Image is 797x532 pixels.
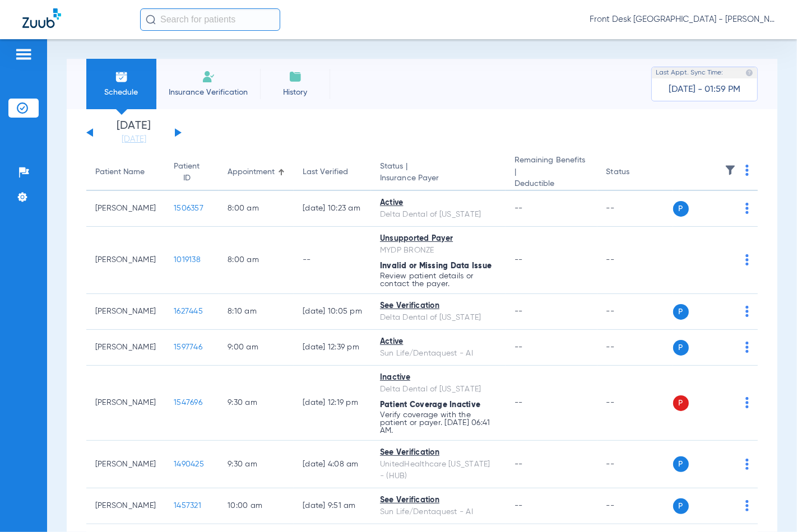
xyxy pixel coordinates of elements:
[303,166,348,178] div: Last Verified
[95,166,156,178] div: Patient Name
[380,411,497,435] p: Verify coverage with the patient or payer. [DATE] 06:41 AM.
[174,399,202,407] span: 1547696
[597,227,673,294] td: --
[219,191,294,227] td: 8:00 AM
[673,395,689,411] span: P
[95,166,145,178] div: Patient Name
[745,165,749,176] img: group-dot-blue.svg
[219,330,294,366] td: 9:00 AM
[597,441,673,488] td: --
[228,166,275,178] div: Appointment
[371,155,506,191] th: Status |
[656,67,723,78] span: Last Appt. Sync Time:
[597,294,673,330] td: --
[590,14,775,25] span: Front Desk [GEOGRAPHIC_DATA] - [PERSON_NAME] | My Community Dental Centers
[380,245,497,256] div: MYDP BRONZE
[597,366,673,441] td: --
[380,459,497,482] div: UnitedHealthcare [US_STATE] - (HUB)
[515,399,523,407] span: --
[380,300,497,312] div: See Verification
[673,304,689,320] span: P
[515,343,523,351] span: --
[140,8,280,31] input: Search for patients
[219,366,294,441] td: 9:30 AM
[515,307,523,315] span: --
[95,87,148,98] span: Schedule
[219,488,294,524] td: 10:00 AM
[115,70,128,83] img: Schedule
[380,401,480,409] span: Patient Coverage Inactive
[515,502,523,510] span: --
[380,447,497,459] div: See Verification
[294,488,371,524] td: [DATE] 9:51 AM
[15,48,33,61] img: hamburger-icon
[669,84,740,95] span: [DATE] - 01:59 PM
[380,348,497,360] div: Sun Life/Dentaquest - AI
[289,70,302,83] img: History
[597,155,673,191] th: Status
[515,256,523,264] span: --
[673,498,689,514] span: P
[380,262,492,270] span: Invalid or Missing Data Issue
[219,294,294,330] td: 8:10 AM
[294,330,371,366] td: [DATE] 12:39 PM
[202,70,215,83] img: Manual Insurance Verification
[515,204,523,212] span: --
[294,227,371,294] td: --
[174,307,203,315] span: 1627445
[86,441,165,488] td: [PERSON_NAME]
[86,191,165,227] td: [PERSON_NAME]
[745,459,749,470] img: group-dot-blue.svg
[174,161,200,184] div: Patient ID
[380,506,497,518] div: Sun Life/Dentaquest - AI
[86,330,165,366] td: [PERSON_NAME]
[597,330,673,366] td: --
[174,161,210,184] div: Patient ID
[506,155,597,191] th: Remaining Benefits |
[725,165,736,176] img: filter.svg
[673,456,689,472] span: P
[174,460,204,468] span: 1490425
[174,256,201,264] span: 1019138
[745,342,749,353] img: group-dot-blue.svg
[174,343,202,351] span: 1597746
[303,166,362,178] div: Last Verified
[219,441,294,488] td: 9:30 AM
[100,120,168,145] li: [DATE]
[86,366,165,441] td: [PERSON_NAME]
[165,87,252,98] span: Insurance Verification
[597,191,673,227] td: --
[745,254,749,265] img: group-dot-blue.svg
[380,372,497,384] div: Inactive
[86,488,165,524] td: [PERSON_NAME]
[515,178,589,190] span: Deductible
[745,397,749,408] img: group-dot-blue.svg
[268,87,322,98] span: History
[146,15,156,25] img: Search Icon
[380,384,497,395] div: Delta Dental of [US_STATE]
[597,488,673,524] td: --
[380,233,497,245] div: Unsupported Payer
[294,294,371,330] td: [DATE] 10:05 PM
[86,227,165,294] td: [PERSON_NAME]
[380,494,497,506] div: See Verification
[745,500,749,511] img: group-dot-blue.svg
[745,203,749,214] img: group-dot-blue.svg
[86,294,165,330] td: [PERSON_NAME]
[22,8,61,28] img: Zuub Logo
[219,227,294,294] td: 8:00 AM
[673,340,689,356] span: P
[174,204,203,212] span: 1506357
[380,209,497,221] div: Delta Dental of [US_STATE]
[745,69,753,77] img: last sync help info
[100,134,168,145] a: [DATE]
[380,272,497,288] p: Review patient details or contact the payer.
[380,197,497,209] div: Active
[294,441,371,488] td: [DATE] 4:08 AM
[228,166,285,178] div: Appointment
[174,502,201,510] span: 1457321
[380,336,497,348] div: Active
[380,312,497,324] div: Delta Dental of [US_STATE]
[515,460,523,468] span: --
[380,172,497,184] span: Insurance Payer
